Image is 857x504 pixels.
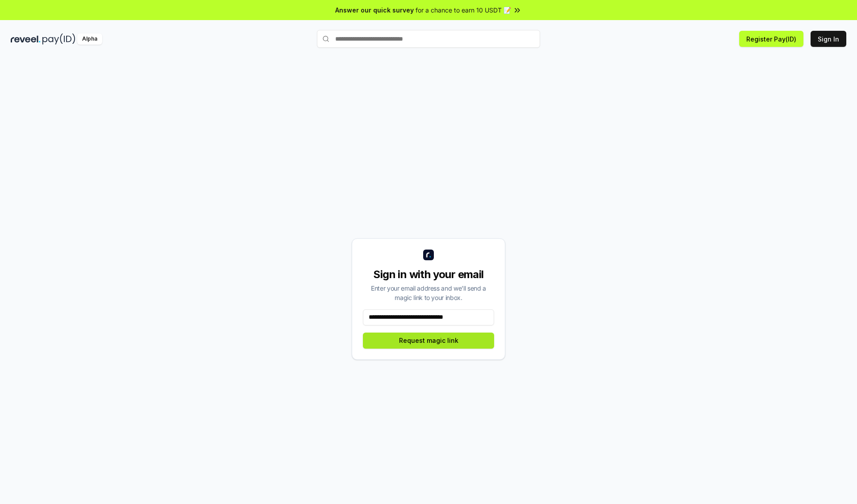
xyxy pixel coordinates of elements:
button: Sign In [811,31,846,47]
div: Sign in with your email [363,267,494,282]
img: logo_small [423,250,434,260]
div: Alpha [77,33,102,45]
img: reveel_dark [11,33,41,45]
img: pay_id [42,33,75,45]
div: Enter your email address and we’ll send a magic link to your inbox. [363,283,494,302]
span: Answer our quick survey [335,5,414,15]
button: Register Pay(ID) [739,31,803,47]
button: Request magic link [363,333,494,349]
span: for a chance to earn 10 USDT 📝 [416,5,511,15]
